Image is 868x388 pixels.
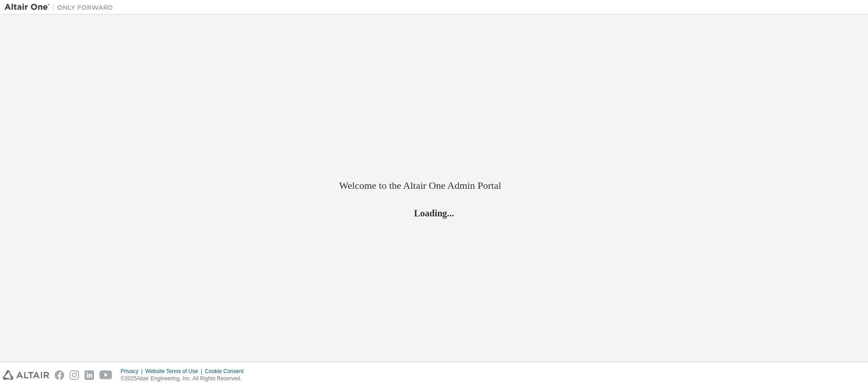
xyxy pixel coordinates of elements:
[5,3,118,12] img: Altair One
[55,370,64,380] img: facebook.svg
[121,368,145,375] div: Privacy
[99,370,113,380] img: youtube.svg
[70,370,79,380] img: instagram.svg
[145,368,205,375] div: Website Terms of Use
[339,207,529,219] h2: Loading...
[339,179,529,192] h2: Welcome to the Altair One Admin Portal
[85,370,94,380] img: linkedin.svg
[205,368,249,375] div: Cookie Consent
[3,370,49,380] img: altair_logo.svg
[121,375,249,383] p: © 2025 Altair Engineering, Inc. All Rights Reserved.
